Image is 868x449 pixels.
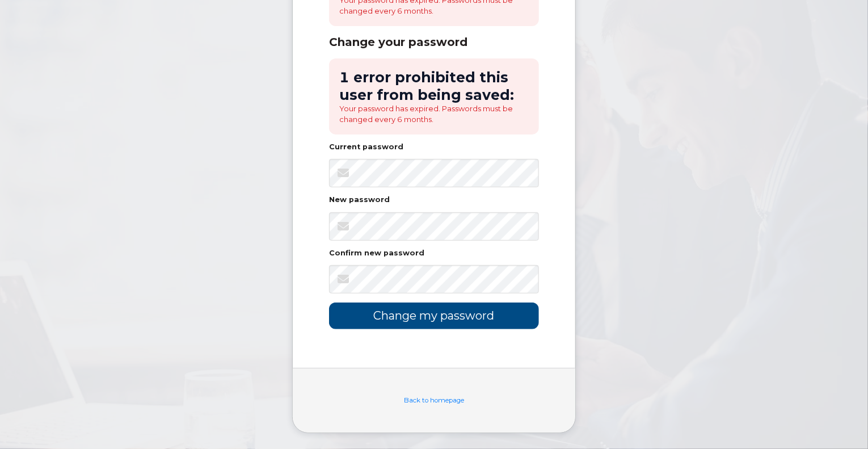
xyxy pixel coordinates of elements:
a: Back to homepage [404,396,464,404]
label: Confirm new password [329,250,424,257]
h2: 1 error prohibited this user from being saved: [339,69,529,103]
label: New password [329,196,390,204]
label: Current password [329,144,403,151]
li: Your password has expired. Passwords must be changed every 6 months. [339,103,529,124]
input: Change my password [329,303,539,329]
div: Change your password [329,35,539,49]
